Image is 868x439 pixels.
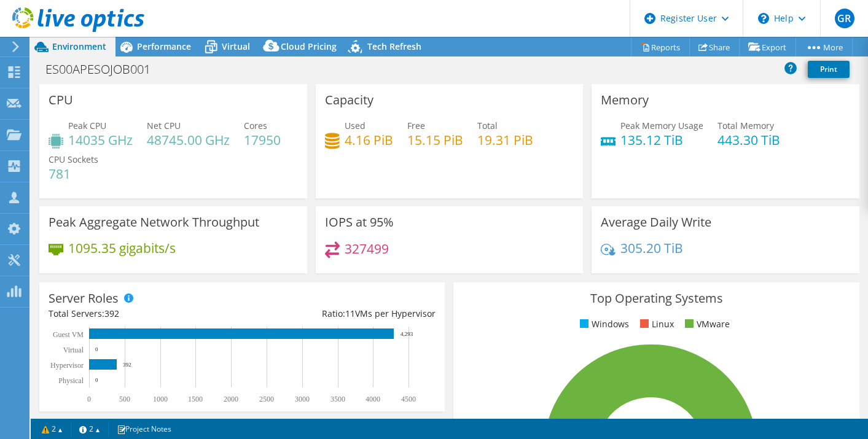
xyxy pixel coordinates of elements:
span: GR [835,9,854,28]
span: Cores [244,120,267,131]
text: Virtual [63,346,84,354]
a: Share [689,37,740,56]
div: Total Servers: [49,307,242,321]
text: 1000 [153,395,168,403]
span: Cloud Pricing [281,41,337,52]
span: 11 [345,308,355,319]
span: Free [407,120,425,131]
text: 3500 [330,395,345,403]
span: Tech Refresh [367,41,421,52]
span: Total Memory [717,120,774,131]
li: Windows [577,317,629,331]
h3: Top Operating Systems [463,292,850,305]
text: 1500 [188,395,203,403]
h4: 1095.35 gigabits/s [68,241,176,255]
h4: 19.31 PiB [477,133,533,147]
text: 0 [95,377,98,383]
h4: 305.20 TiB [620,241,683,255]
li: Linux [637,317,674,331]
a: Export [739,37,796,56]
h4: 17950 [244,133,281,147]
h3: Peak Aggregate Network Throughput [49,216,259,229]
text: 0 [87,395,91,403]
text: Guest VM [53,330,84,339]
text: 500 [119,395,130,403]
h1: ES00APESOJOB001 [40,63,170,76]
span: Total [477,120,498,131]
h3: CPU [49,93,73,107]
h4: 781 [49,167,98,181]
span: CPU Sockets [49,153,98,165]
a: 2 [33,421,71,437]
a: Project Notes [108,421,180,437]
span: Virtual [222,41,250,52]
text: Physical [58,376,84,385]
h3: Capacity [325,93,373,107]
h4: 135.12 TiB [620,133,703,147]
span: Used [345,120,366,131]
h3: Memory [601,93,649,107]
text: 4500 [401,395,416,403]
span: 392 [104,308,119,319]
a: 2 [71,421,109,437]
h4: 15.15 PiB [407,133,463,147]
text: 2500 [259,395,274,403]
h3: IOPS at 95% [325,216,394,229]
text: 3000 [295,395,310,403]
span: Performance [137,41,191,52]
h3: Server Roles [49,292,119,305]
span: Peak Memory Usage [620,120,703,131]
h4: 14035 GHz [68,133,133,147]
a: More [796,37,853,56]
h4: 327499 [345,242,389,255]
li: VMware [682,317,730,331]
a: Reports [631,37,690,56]
h4: 48745.00 GHz [147,133,230,147]
text: 2000 [224,395,238,403]
text: 392 [123,362,131,368]
span: Environment [52,41,106,52]
svg: \n [758,13,769,24]
span: Peak CPU [68,120,106,131]
h3: Average Daily Write [601,216,711,229]
text: 4000 [366,395,380,403]
h4: 443.30 TiB [717,133,780,147]
div: Ratio: VMs per Hypervisor [242,307,436,321]
text: 0 [95,346,98,352]
text: Hypervisor [50,361,84,370]
h4: 4.16 PiB [345,133,393,147]
a: Print [808,61,850,78]
span: Net CPU [147,120,181,131]
text: 4,293 [401,331,413,337]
